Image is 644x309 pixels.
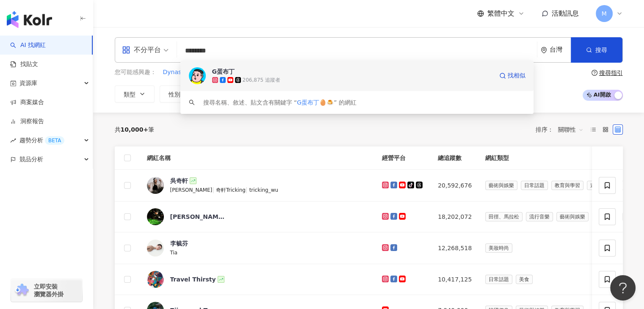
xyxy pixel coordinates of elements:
span: 日常話題 [485,275,512,284]
button: 搜尋 [571,37,622,63]
span: 遊戲 [587,181,604,190]
span: 關聯性 [558,123,583,136]
span: appstore [122,46,130,54]
img: chrome extension [14,284,30,297]
span: tricking_wu [249,187,279,193]
div: G蛋布丁 [212,67,235,76]
a: KOL Avatar[PERSON_NAME] [PERSON_NAME] [147,208,369,225]
span: environment [541,47,547,53]
span: 藝術與娛樂 [485,181,517,190]
span: 您可能感興趣： [115,68,156,77]
span: 田徑、馬拉松 [485,212,522,221]
span: 搜尋 [595,47,607,53]
iframe: Help Scout Beacon - Open [610,275,636,301]
td: 10,417,125 [431,264,478,295]
th: 經營平台 [375,146,431,170]
div: 排序： [536,123,588,136]
a: searchAI 找網紅 [10,41,46,50]
span: 活動訊息 [552,9,579,17]
span: 競品分析 [19,150,43,169]
span: 10,000+ [121,126,149,133]
span: 教育與學習 [551,181,583,190]
span: 趨勢分析 [19,131,64,150]
div: 李毓芬 [170,239,188,248]
th: 總追蹤數 [431,146,478,170]
span: 繁體中文 [487,9,514,18]
div: 不分平台 [122,43,161,57]
div: 台灣 [550,46,571,53]
td: 18,202,072 [431,201,478,232]
span: 奇軒Tricking [216,187,246,193]
span: 美食 [516,275,533,284]
span: 流行音樂 [526,212,553,221]
img: KOL Avatar [147,271,164,288]
span: Dynasties [163,68,192,77]
a: KOL Avatar吳奇軒[PERSON_NAME]|奇軒Tricking|tricking_wu [147,177,369,194]
a: chrome extension立即安裝 瀏覽器外掛 [11,279,82,302]
div: BETA [45,136,64,145]
span: 日常話題 [521,181,548,190]
a: 找貼文 [10,60,38,69]
div: 共 筆 [115,126,155,133]
span: Tia [170,250,178,256]
div: 206,875 追蹤者 [243,77,280,84]
span: question-circle [591,70,597,76]
span: 立即安裝 瀏覽器外掛 [34,283,64,298]
a: 商案媒合 [10,98,44,107]
img: logo [7,11,52,28]
td: 12,268,518 [431,232,478,264]
td: 20,592,676 [431,170,478,201]
span: G蛋布丁🥚🍮 [297,99,334,106]
img: KOL Avatar [147,208,164,225]
span: search [189,99,195,105]
img: KOL Avatar [147,240,164,257]
a: 洞察報告 [10,117,44,126]
div: 搜尋名稱、敘述、貼文含有關鍵字 “ ” 的網紅 [203,98,357,107]
span: 藝術與娛樂 [556,212,589,221]
span: rise [10,138,16,143]
div: Travel Thirsty [170,275,216,284]
div: [PERSON_NAME] [PERSON_NAME] [170,212,225,221]
a: 找相似 [499,67,525,84]
span: 美妝時尚 [485,243,512,253]
button: Dynasties [163,68,193,77]
a: KOL AvatarTravel Thirsty [147,271,369,288]
span: | [246,186,249,193]
span: | [212,186,216,193]
div: 吳奇軒 [170,177,188,185]
span: 找相似 [508,72,525,80]
div: 搜尋指引 [599,69,623,76]
button: 類型 [115,86,155,102]
span: 類型 [124,91,135,98]
th: 網紅名稱 [140,146,376,170]
a: KOL Avatar李毓芬Tia [147,239,369,257]
img: KOL Avatar [189,67,206,84]
span: 性別 [169,91,180,98]
span: M [601,9,606,18]
span: [PERSON_NAME] [170,187,213,193]
span: 資源庫 [19,74,37,93]
button: 性別 [160,86,199,102]
img: KOL Avatar [147,177,164,194]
